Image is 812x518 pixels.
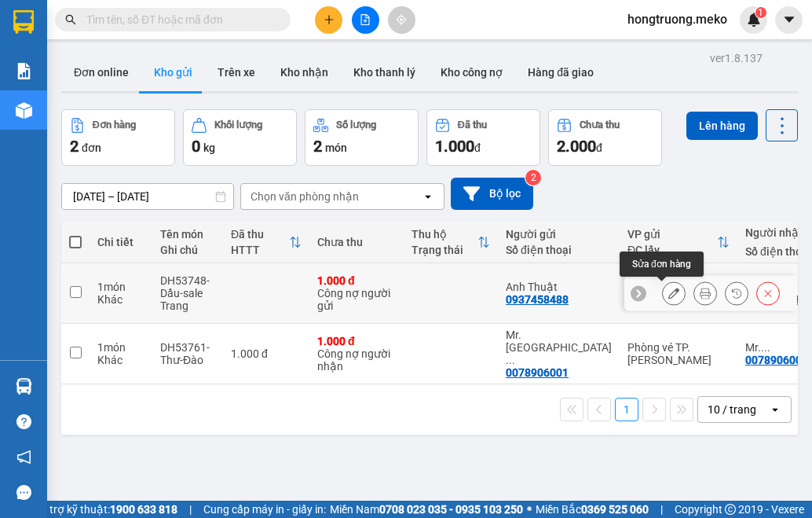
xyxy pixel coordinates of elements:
[411,228,477,241] div: Thu hộ
[13,10,34,34] img: logo-vxr
[451,178,533,210] button: Bộ lọc
[596,141,602,154] span: đ
[317,236,396,248] div: Chưa thu
[214,119,262,130] div: Khối lượng
[231,244,289,256] div: HTTT
[16,414,31,429] span: question-circle
[388,6,415,34] button: aim
[203,501,326,518] span: Cung cấp máy in - giấy in:
[435,137,474,156] span: 1.000
[527,506,532,512] span: ⚪️
[160,244,215,256] div: Ghi chú
[506,366,569,379] div: 0078906001
[97,341,144,354] div: 1 món
[160,341,215,366] div: DH53761-Thư-Đào
[360,14,371,25] span: file-add
[662,281,686,305] div: Sửa đơn hàng
[620,222,737,263] th: Toggle SortBy
[192,137,200,156] span: 0
[725,504,736,515] span: copyright
[61,109,175,166] button: Đơn hàng2đơn
[205,53,268,91] button: Trên xe
[203,141,215,154] span: kg
[86,11,272,28] input: Tìm tên, số ĐT hoặc mã đơn
[396,14,407,25] span: aim
[627,244,717,256] div: ĐC lấy
[231,228,289,241] div: Đã thu
[324,14,335,25] span: plus
[16,378,32,395] img: warehouse-icon
[189,501,192,518] span: |
[325,141,347,154] span: món
[379,503,523,516] strong: 0708 023 035 - 0935 103 250
[341,53,428,91] button: Kho thanh lý
[305,109,419,166] button: Số lượng2món
[97,293,144,306] div: Khác
[710,50,763,67] div: ver 1.8.137
[627,228,717,241] div: VP gửi
[411,244,477,256] div: Trạng thái
[160,274,215,312] div: DH53748-Dầu-sale Trang
[251,189,359,204] div: Chọn văn phòng nhận
[506,228,612,241] div: Người gửi
[16,485,31,500] span: message
[506,329,612,366] div: Mr. Sovannarith Chea
[160,228,215,241] div: Tên món
[506,281,612,293] div: Anh Thuật
[268,53,341,91] button: Kho nhận
[93,119,136,130] div: Đơn hàng
[747,13,761,27] img: icon-new-feature
[627,341,730,366] div: Phòng vé TP. [PERSON_NAME]
[428,53,515,91] button: Kho công nợ
[458,119,487,130] div: Đã thu
[581,503,649,516] strong: 0369 525 060
[745,354,808,366] div: 0078906001
[769,403,781,416] svg: open
[536,501,649,518] span: Miền Bắc
[62,184,233,209] input: Select a date range.
[580,119,620,130] div: Chưa thu
[223,222,309,263] th: Toggle SortBy
[97,281,144,293] div: 1 món
[615,398,638,421] button: 1
[16,450,31,465] span: notification
[352,6,379,34] button: file-add
[231,347,302,360] div: 1.000 đ
[506,293,569,306] div: 0937458488
[557,137,596,156] span: 2.000
[317,274,396,287] div: 1.000 đ
[758,7,763,18] span: 1
[141,53,205,91] button: Kho gửi
[708,402,756,417] div: 10 / trang
[82,141,101,154] span: đơn
[548,109,662,166] button: Chưa thu2.000đ
[16,63,32,79] img: solution-icon
[110,503,177,516] strong: 1900 633 818
[782,13,796,27] span: caret-down
[65,14,76,25] span: search
[70,137,79,156] span: 2
[97,236,144,248] div: Chi tiết
[775,6,803,34] button: caret-down
[183,109,297,166] button: Khối lượng0kg
[761,341,770,354] span: ...
[317,335,396,347] div: 1.000 đ
[61,53,141,91] button: Đơn online
[755,7,766,18] sup: 1
[615,9,740,29] span: hongtruong.meko
[336,119,376,130] div: Số lượng
[686,112,758,140] button: Lên hàng
[16,102,32,119] img: warehouse-icon
[426,109,540,166] button: Đã thu1.000đ
[317,347,396,373] div: Công nợ người nhận
[506,354,515,366] span: ...
[330,501,523,518] span: Miền Nam
[33,501,177,518] span: Hỗ trợ kỹ thuật:
[474,141,481,154] span: đ
[313,137,322,156] span: 2
[317,287,396,312] div: Công nợ người gửi
[404,222,498,263] th: Toggle SortBy
[515,53,606,91] button: Hàng đã giao
[525,170,541,186] sup: 2
[506,244,612,256] div: Số điện thoại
